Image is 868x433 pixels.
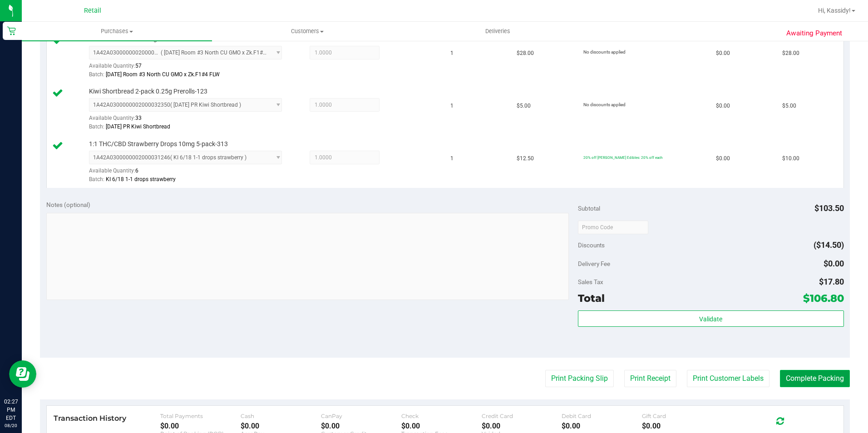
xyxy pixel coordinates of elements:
span: Delivery Fee [578,260,610,267]
button: Print Packing Slip [545,370,614,387]
span: No discounts applied [583,49,626,54]
span: 33 [135,115,142,121]
span: Sales Tax [578,278,603,285]
span: Notes (optional) [46,201,90,208]
span: Batch: [89,123,104,130]
div: $0.00 [401,422,482,430]
button: Print Receipt [624,370,676,387]
span: Total [578,292,605,305]
span: [DATE] Room #3 North CU GMO x Zk.F1#4 FLW [106,71,220,78]
span: Purchases [22,27,212,35]
div: Debit Card [562,413,642,419]
span: Hi, Kassidy! [818,7,851,14]
span: 1 [450,49,454,58]
span: Batch: [89,176,104,182]
div: Gift Card [642,413,722,419]
span: Kiwi Shortbread 2-pack 0.25g Prerolls-123 [89,87,207,96]
div: $0.00 [241,422,321,430]
span: 57 [135,63,142,69]
span: [DATE] PR Kiwi Shortbread [106,123,170,130]
span: $17.80 [819,277,844,286]
a: Purchases [22,22,212,41]
span: KI 6/18 1-1 drops strawberry [106,176,176,182]
span: Customers [212,27,402,35]
span: $0.00 [716,102,730,110]
span: $12.50 [517,154,534,163]
button: Complete Packing [780,370,850,387]
span: $5.00 [517,102,531,110]
button: Print Customer Labels [687,370,769,387]
div: Available Quantity: [89,59,292,77]
span: $5.00 [782,102,796,110]
div: $0.00 [642,422,722,430]
div: $0.00 [160,422,241,430]
input: Promo Code [578,221,648,234]
span: Retail [84,7,101,15]
span: Deliveries [473,27,523,35]
span: Validate [699,315,722,323]
span: $0.00 [716,49,730,58]
span: Awaiting Payment [786,28,842,39]
span: $10.00 [782,154,799,163]
span: Batch: [89,71,104,78]
span: 20% off [PERSON_NAME] Edibles: 20% off each [583,155,662,160]
span: $0.00 [716,154,730,163]
inline-svg: Retail [7,26,16,35]
span: $106.80 [803,292,844,305]
span: 1 [450,102,454,110]
span: Discounts [578,237,605,253]
span: 1:1 THC/CBD Strawberry Drops 10mg 5-pack-313 [89,140,228,148]
div: Check [401,413,482,419]
a: Deliveries [403,22,593,41]
span: 6 [135,167,138,174]
div: $0.00 [482,422,562,430]
p: 08/20 [4,422,18,429]
div: Total Payments [160,413,241,419]
div: $0.00 [562,422,642,430]
div: Available Quantity: [89,112,292,129]
a: Customers [212,22,402,41]
span: ($14.50) [814,240,844,250]
div: $0.00 [321,422,401,430]
span: $28.00 [782,49,799,58]
span: $0.00 [824,259,844,268]
span: No discounts applied [583,102,626,107]
div: Cash [241,413,321,419]
p: 02:27 PM EDT [4,398,18,422]
span: $103.50 [814,203,844,213]
div: CanPay [321,413,401,419]
div: Credit Card [482,413,562,419]
button: Validate [578,310,844,327]
span: $28.00 [517,49,534,58]
iframe: Resource center [9,360,36,388]
div: Available Quantity: [89,164,292,182]
span: 1 [450,154,454,163]
span: Subtotal [578,205,600,212]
